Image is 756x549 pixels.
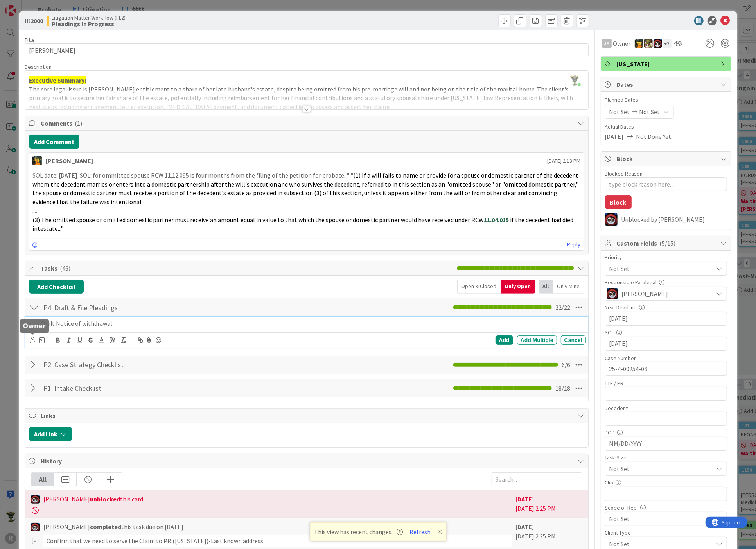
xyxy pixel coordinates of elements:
div: Add [496,335,513,345]
label: TTE / PR [605,380,624,387]
span: 6 / 6 [562,360,571,370]
div: Next Deadline [605,305,727,310]
span: This view has recent changes. [314,527,403,536]
span: [PERSON_NAME] [622,289,668,298]
input: type card name here... [25,43,588,57]
p: The core legal issue is [PERSON_NAME] entitlement to a share of her late husband's estate, despit... [29,85,584,111]
span: Not Set [609,463,709,474]
div: + 3 [663,39,672,48]
span: [DATE] [605,132,624,141]
b: 2000 [31,17,43,25]
span: Planned Dates [605,96,727,104]
label: Title [25,36,35,43]
span: [PERSON_NAME] this card [43,494,143,504]
span: Comments [41,118,574,128]
a: Reply [567,240,581,249]
img: MR [32,156,42,165]
span: Actual Dates [605,123,727,131]
label: Decedent [605,405,628,412]
span: [PERSON_NAME] this task due on [DATE] [43,522,183,531]
div: Open & Closed [457,280,501,294]
span: Not Set [609,107,630,117]
span: (1) If a will fails to name or provide for a spouse or domestic partner of the decedent whom the ... [32,171,580,206]
p: Draft Notice of withdrawal [41,319,582,328]
span: Not Set [639,107,660,117]
button: Add Checklist [29,280,84,294]
img: JS [31,495,40,504]
span: Not Set [609,263,709,274]
button: Refresh [407,527,433,537]
span: Support [16,1,36,11]
div: Clio [605,480,727,485]
div: Unblocked by [PERSON_NAME] [621,216,727,223]
div: Responsible Paralegal [605,280,727,285]
span: Links [41,411,574,420]
span: 22 / 22 [556,303,571,312]
span: [DATE] 2:13 PM [548,157,581,165]
span: ID [25,16,43,25]
strong: 11.04.015 [484,216,509,224]
img: DG [644,39,653,48]
span: ( 1 ) [75,119,82,127]
b: unblocked [90,495,120,503]
span: ( 46 ) [60,264,70,272]
span: Not Done Yet [636,132,672,141]
h5: Owner [23,322,46,330]
input: MM/DD/YYYY [609,312,723,325]
span: (3) The omitted spouse or omitted domestic partner must receive an amount equal in value to that ... [32,216,484,224]
div: Add Multiple [517,335,557,345]
span: Description [25,63,52,70]
b: [DATE] [516,523,534,531]
div: All [31,473,54,486]
div: [PERSON_NAME] [46,156,93,165]
span: Dates [617,80,717,89]
span: Tasks [41,264,453,273]
div: Priority [605,255,727,260]
b: [DATE] [516,495,534,503]
img: jZg0EwA0np9Gq80Trytt88zaufK6fxCf.jpg [569,75,580,86]
input: Add Checklist... [41,381,217,395]
button: Add Comment [29,135,79,149]
span: Litigation Matter Workflow (FL2) [52,14,126,21]
u: Executive Summary: [29,76,86,84]
input: Search... [492,472,582,486]
div: Confirm that we need to serve the Claim to PR ([US_STATE])-Last known address [43,535,512,547]
div: Only Open [501,280,535,294]
img: MR [635,39,643,48]
div: JM [602,39,612,48]
p: SOL date: [DATE]. SOL: for ommitted spouse RCW 11.12.095 is four months from the filing of the pe... [32,171,580,206]
div: Cancel [561,335,586,345]
div: [DATE] 2:25 PM [516,494,582,514]
span: [US_STATE] [617,59,717,68]
img: JS [605,213,618,226]
span: Custom Fields [617,239,717,248]
label: Blocked Reason [605,170,643,177]
div: DOD [605,430,727,435]
span: ( 5/15 ) [660,239,676,247]
button: Block [605,195,632,209]
div: Scope of Rep: [605,505,727,510]
p: ... [32,206,580,215]
input: Add Checklist... [41,300,217,314]
b: completed [90,523,121,531]
div: [DATE] 2:25 PM [516,522,582,547]
button: Add Link [29,427,72,441]
input: MM/DD/YYYY [609,437,723,450]
span: . [32,207,34,215]
div: All [539,280,553,294]
span: History [41,456,574,466]
b: Pleadings In Progress [52,21,126,27]
img: JS [31,523,40,531]
img: JS [607,288,618,299]
div: Client Type [605,530,727,535]
div: SOL [605,330,727,335]
span: Owner [613,39,631,48]
span: Block [617,154,717,163]
img: JS [654,39,662,48]
label: Case Number [605,355,636,362]
span: Not Set [609,513,709,524]
div: Task Size [605,455,727,460]
input: Add Checklist... [41,358,217,372]
input: MM/DD/YYYY [609,337,723,350]
div: Only Mine [553,280,584,294]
